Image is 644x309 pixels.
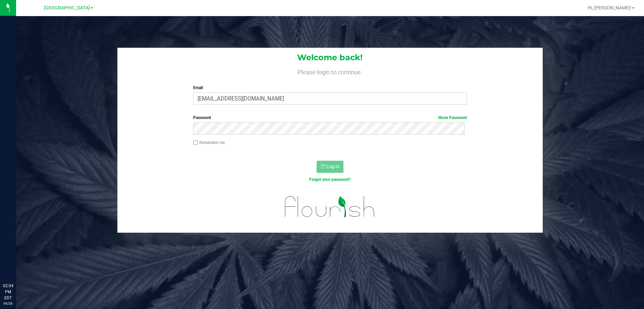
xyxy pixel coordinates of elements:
[3,301,13,306] p: 09/26
[588,5,631,10] span: Hi, [PERSON_NAME]!
[438,115,467,120] a: Show Password
[117,67,543,75] h4: Please login to continue.
[317,161,343,173] button: Log In
[193,115,211,120] span: Password
[309,177,351,182] a: Forgot your password?
[193,140,225,146] label: Remember me
[3,283,13,301] p: 02:04 PM EDT
[44,5,90,11] span: [GEOGRAPHIC_DATA]
[117,53,543,62] h1: Welcome back!
[193,141,198,145] input: Remember me
[277,190,383,224] img: flourish_logo.svg
[193,85,467,91] label: Email
[326,164,339,169] span: Log In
